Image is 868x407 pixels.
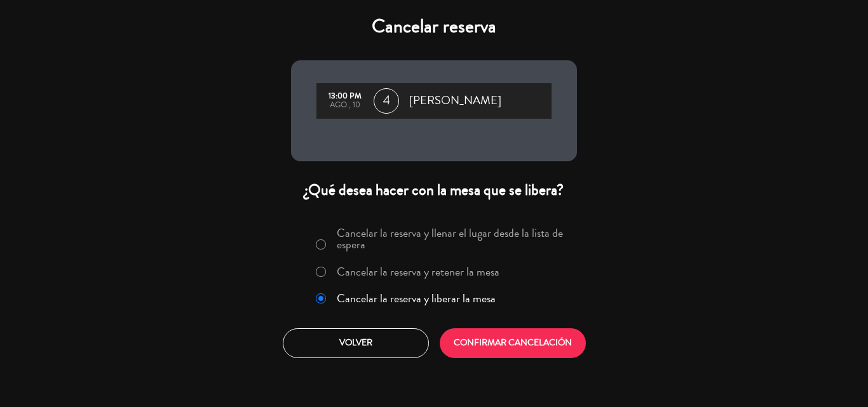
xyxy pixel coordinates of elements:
div: 13:00 PM [323,92,367,101]
span: 4 [374,88,399,114]
div: ago., 10 [323,101,367,110]
label: Cancelar la reserva y llenar el lugar desde la lista de espera [337,227,569,250]
label: Cancelar la reserva y retener la mesa [337,266,499,277]
h4: Cancelar reserva [291,15,577,38]
label: Cancelar la reserva y liberar la mesa [337,293,496,304]
div: ¿Qué desea hacer con la mesa que se libera? [291,180,577,200]
span: [PERSON_NAME] [409,91,501,110]
button: CONFIRMAR CANCELACIÓN [440,328,586,358]
button: Volver [283,328,429,358]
